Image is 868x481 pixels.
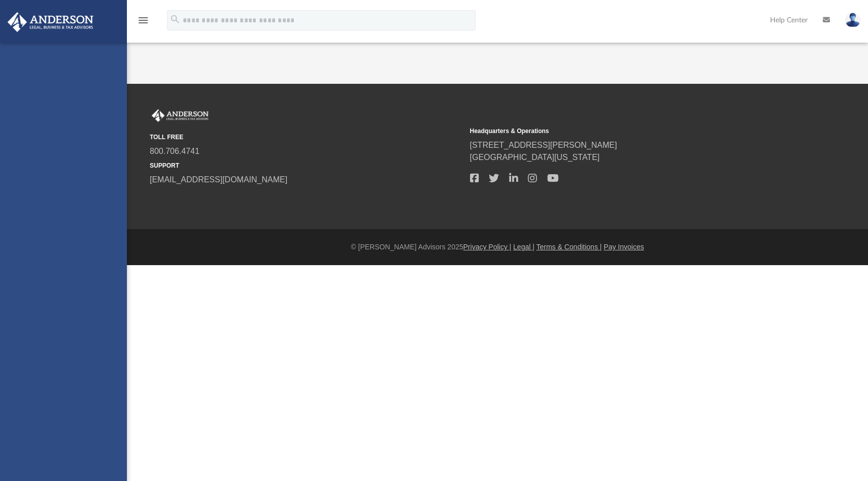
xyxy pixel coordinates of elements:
small: TOLL FREE [150,133,463,142]
i: search [170,14,181,25]
a: menu [137,19,149,26]
a: [STREET_ADDRESS][PERSON_NAME] [470,141,617,149]
a: [EMAIL_ADDRESS][DOMAIN_NAME] [150,175,287,184]
a: Terms & Conditions | [537,243,602,251]
a: Legal | [513,243,535,251]
div: © [PERSON_NAME] Advisors 2025 [127,242,868,252]
a: [GEOGRAPHIC_DATA][US_STATE] [470,153,600,162]
img: Anderson Advisors Platinum Portal [5,12,96,32]
img: User Pic [845,13,860,27]
a: 800.706.4741 [150,147,199,155]
a: Privacy Policy | [463,243,512,251]
a: Pay Invoices [604,243,644,251]
i: menu [137,14,149,26]
small: SUPPORT [150,161,463,170]
img: Anderson Advisors Platinum Portal [150,109,211,122]
small: Headquarters & Operations [470,126,783,136]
